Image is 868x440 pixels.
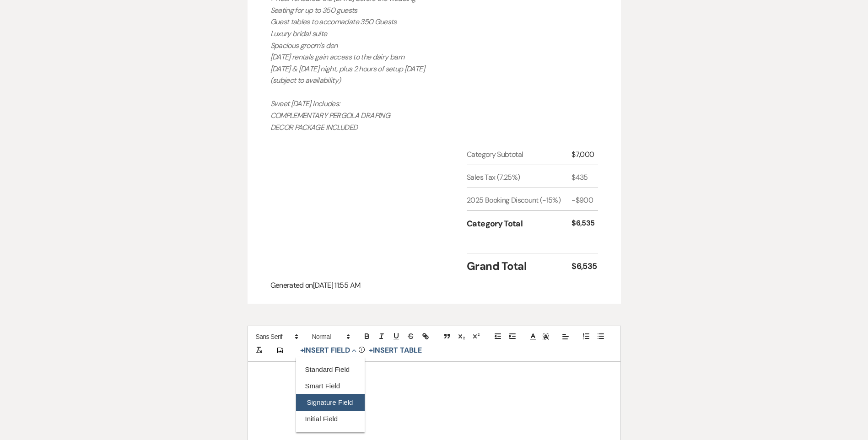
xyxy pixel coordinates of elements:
[297,345,360,356] button: Insert Field
[296,378,365,394] button: Smart Field
[571,149,598,160] div: $7,000
[366,345,425,356] button: +Insert Table
[571,260,598,273] div: $6,535
[527,331,539,342] span: Text Color
[296,411,365,427] button: Initial Field
[308,331,353,342] span: Header Formats
[270,280,598,291] div: Generated on [DATE] 11:55 AM
[467,149,571,160] div: Category Subtotal
[571,218,598,230] div: $6,535
[539,331,552,342] span: Text Background Color
[467,218,571,230] div: Category Total
[296,394,365,411] button: Signature Field
[300,347,304,354] span: +
[559,331,572,342] span: Alignment
[467,195,571,206] div: 2025 Booking Discount (-15%)
[369,347,373,354] span: +
[467,258,571,274] div: Grand Total
[467,172,571,183] div: Sales Tax (7.25%)
[571,172,598,183] div: $435
[296,361,365,378] button: Standard Field
[571,195,598,206] div: -$900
